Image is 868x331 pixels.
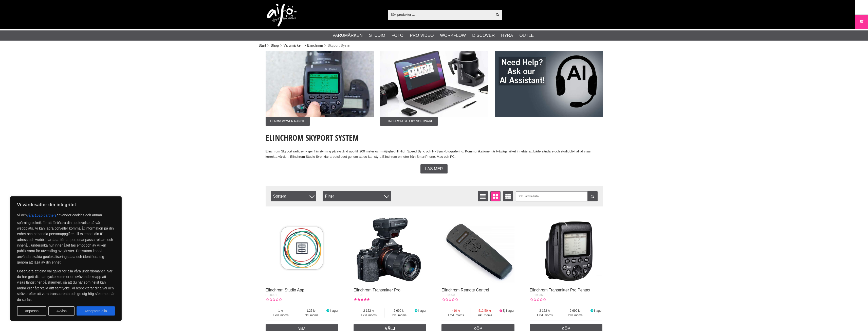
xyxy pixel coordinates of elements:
[323,191,391,201] div: Filter
[380,51,488,126] a: Annons:002 ban-elin-Skyport-003.jpgElinchrom Studio Software
[560,308,590,313] span: 2 690
[266,308,296,313] span: 1
[296,313,326,318] span: Inkl. moms
[516,191,598,201] input: Sök i artikellista ...
[266,297,282,302] div: Kundbetyg: 0
[530,297,546,302] div: Kundbetyg: 0
[441,288,489,292] a: Elinchrom Remote Control
[560,313,590,318] span: Inkl. moms
[77,306,115,316] button: Acceptera alla
[266,51,374,117] img: Annons:001 ban-elin-Skyport-005.jpg
[17,211,115,265] p: Vi och använder cookies och annan spårningsteknik för att förbättra din upplevelse på vår webbpla...
[307,43,323,48] a: Elinchrom
[441,297,458,302] div: Kundbetyg: 0
[354,308,384,313] span: 2 152
[267,43,269,48] span: >
[296,308,326,313] span: 1.25
[271,43,279,48] a: Shop
[266,288,304,292] a: Elinchrom Studio App
[330,309,338,312] span: I lager
[501,32,513,39] a: Hyra
[418,309,426,312] span: I lager
[266,149,603,160] p: Elinchrom Skyport radiosynk ger fjärrstyrning på avstånd upp till 200 meter och möjlighet till Hi...
[392,32,403,39] a: Foto
[590,309,594,312] i: I lager
[499,309,503,312] i: Ej i lager
[530,288,590,292] a: Elinchrom Transmitter Pro Pentax
[304,43,306,48] span: >
[326,309,330,312] i: I lager
[27,211,57,220] button: våra 1520 partners
[384,313,414,318] span: Inkl. moms
[354,212,427,285] img: Elinchrom Transmitter Pro
[587,191,598,201] a: Filtrera
[266,293,277,297] span: EL-0001
[441,308,471,313] span: 410
[530,308,560,313] span: 2 152
[328,43,353,48] span: Skyport System
[354,297,370,302] div: Kundbetyg: 5.00
[354,313,384,318] span: Exkl. moms
[266,212,339,285] img: Elinchrom Studio App
[410,32,434,39] a: Pro Video
[388,11,493,18] input: Sök produkter ...
[530,212,603,285] img: Elinchrom Transmitter Pro Pentax
[441,212,514,285] img: Elinchrom Remote Control
[17,306,46,316] button: Anpassa
[440,32,466,39] a: Workflow
[425,167,443,171] span: Läs mer
[333,32,363,39] a: Varumärken
[519,32,536,39] a: Outlet
[594,309,602,312] span: I lager
[414,309,418,312] i: I lager
[10,196,122,321] div: Vi värdesätter din integritet
[324,43,326,48] span: >
[284,43,303,48] a: Varumärken
[380,51,488,117] img: Annons:002 ban-elin-Skyport-003.jpg
[354,293,363,297] span: EL-193
[354,288,400,292] a: Elinchrom Transmitter Pro
[471,313,499,318] span: Inkl. moms
[441,313,471,318] span: Exkl. moms
[478,191,488,201] a: Listvisning
[266,132,603,143] h1: Elinchrom Skyport System
[441,293,455,297] span: EL-19300
[530,293,543,297] span: EL-19336
[380,117,438,126] span: Elinchrom Studio Software
[17,202,115,208] p: Vi värdesätter din integritet
[369,32,385,39] a: Studio
[503,191,513,201] a: Utökad listvisning
[490,191,501,201] a: Fönstervisning
[280,43,282,48] span: >
[48,306,75,316] button: Avvisa
[266,117,310,126] span: Learn! Power Range
[267,4,297,27] img: logo.png
[503,309,514,312] span: Ej i lager
[17,268,115,302] p: Observera att dina val gäller för alla våra underdomäner. När du har gett ditt samtycke kommer en...
[266,51,374,126] a: Annons:001 ban-elin-Skyport-005.jpgLearn! Power Range
[271,191,316,201] span: Sortera
[472,32,495,39] a: Discover
[266,313,296,318] span: Exkl. moms
[530,313,560,318] span: Exkl. moms
[495,51,603,117] img: Annons:009 ban-elin-AIelin-eng.jpg
[471,308,499,313] span: 512.50
[258,43,266,48] a: Start
[384,308,414,313] span: 2 690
